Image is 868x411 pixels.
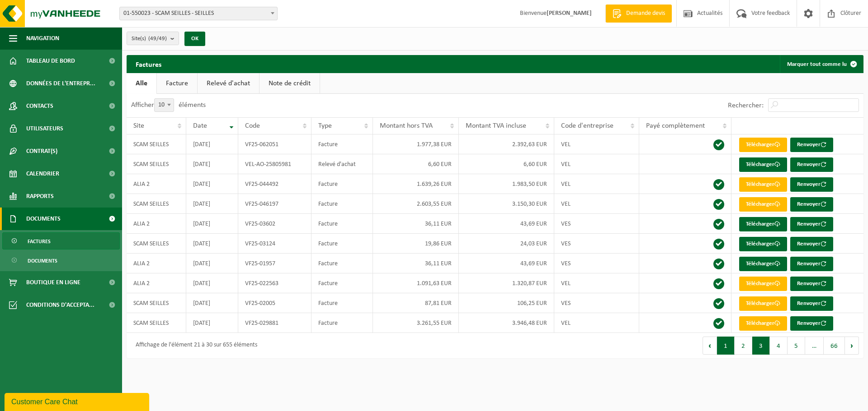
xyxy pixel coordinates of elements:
[127,254,186,273] td: ALIA 2
[238,254,311,273] td: VF25-01957
[459,174,554,194] td: 1.983,50 EUR
[373,234,459,254] td: 19,86 EUR
[790,138,833,152] button: Renvoyer
[373,194,459,214] td: 2.603,55 EUR
[311,254,373,273] td: Facture
[561,122,613,129] span: Code d'entreprise
[26,271,80,294] span: Boutique en ligne
[186,194,239,214] td: [DATE]
[238,293,311,313] td: VF25-02005
[373,313,459,333] td: 3.261,55 EUR
[2,252,120,269] a: Documents
[739,316,787,331] a: Télécharger
[780,55,863,73] button: Marquer tout comme lu
[790,277,833,291] button: Renvoyer
[26,27,59,50] span: Navigation
[127,214,186,234] td: ALIA 2
[186,134,239,154] td: [DATE]
[790,257,833,271] button: Renvoyer
[739,277,787,291] a: Télécharger
[127,293,186,313] td: SCAM SEILLES
[148,36,167,42] count: (49/49)
[184,32,205,46] button: OK
[26,72,95,95] span: Données de l'entrepr...
[127,313,186,333] td: SCAM SEILLES
[238,313,311,333] td: VF25-029881
[131,102,206,109] label: Afficher éléments
[311,194,373,214] td: Facture
[127,154,186,174] td: SCAM SEILLES
[739,237,787,251] a: Télécharger
[311,293,373,313] td: Facture
[186,273,239,293] td: [DATE]
[739,257,787,271] a: Télécharger
[28,233,51,250] span: Factures
[318,122,332,129] span: Type
[120,7,277,20] span: 01-550023 - SCAM SEILLES - SEILLES
[554,254,639,273] td: VES
[127,234,186,254] td: SCAM SEILLES
[459,134,554,154] td: 2.392,63 EUR
[238,214,311,234] td: VF25-03602
[238,194,311,214] td: VF25-046197
[127,32,179,45] button: Site(s)(49/49)
[554,214,639,234] td: VES
[790,177,833,192] button: Renvoyer
[373,293,459,313] td: 87,81 EUR
[311,234,373,254] td: Facture
[805,337,824,355] span: …
[554,313,639,333] td: VEL
[131,337,257,354] div: Affichage de l'élément 21 à 30 sur 655 éléments
[554,273,639,293] td: VEL
[380,122,433,129] span: Montant hors TVA
[311,214,373,234] td: Facture
[824,337,845,355] button: 66
[238,234,311,254] td: VF25-03124
[717,337,735,355] button: 1
[373,174,459,194] td: 1.639,26 EUR
[127,73,156,94] a: Alle
[127,55,170,73] h2: Factures
[459,154,554,174] td: 6,60 EUR
[186,254,239,273] td: [DATE]
[238,174,311,194] td: VF25-044492
[739,157,787,172] a: Télécharger
[26,50,75,72] span: Tableau de bord
[770,337,788,355] button: 4
[459,194,554,214] td: 3.150,30 EUR
[459,273,554,293] td: 1.320,87 EUR
[186,174,239,194] td: [DATE]
[311,154,373,174] td: Relevé d'achat
[311,273,373,293] td: Facture
[547,10,592,17] strong: [PERSON_NAME]
[554,234,639,254] td: VES
[790,296,833,311] button: Renvoyer
[459,234,554,254] td: 24,03 EUR
[311,313,373,333] td: Facture
[790,217,833,231] button: Renvoyer
[845,337,859,355] button: Next
[198,73,259,94] a: Relevé d'achat
[127,194,186,214] td: SCAM SEILLES
[624,9,667,18] span: Demande devis
[373,134,459,154] td: 1.977,38 EUR
[554,154,639,174] td: VEL
[752,337,770,355] button: 3
[703,337,717,355] button: Previous
[788,337,805,355] button: 5
[26,294,94,316] span: Conditions d'accepta...
[154,98,174,112] span: 10
[238,154,311,174] td: VEL-AO-25805981
[790,157,833,172] button: Renvoyer
[155,99,174,111] span: 10
[554,174,639,194] td: VEL
[790,197,833,212] button: Renvoyer
[186,313,239,333] td: [DATE]
[26,117,63,140] span: Utilisateurs
[311,134,373,154] td: Facture
[646,122,705,129] span: Payé complètement
[193,122,207,129] span: Date
[186,234,239,254] td: [DATE]
[373,154,459,174] td: 6,60 EUR
[373,273,459,293] td: 1.091,63 EUR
